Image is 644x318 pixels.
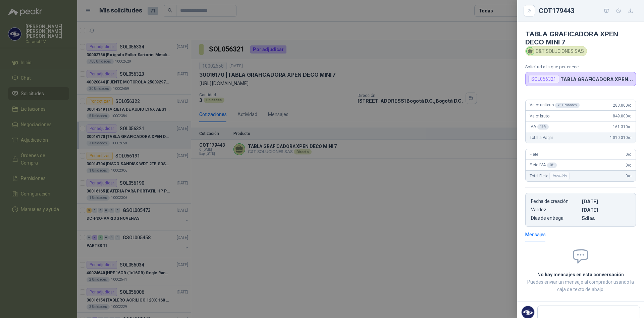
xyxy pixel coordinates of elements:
[560,76,633,82] p: TABLA GRAFICADORA XPEN DECO MINI 7
[530,152,538,157] span: Flete
[530,135,553,140] span: Total a Pagar
[530,103,580,108] span: Valor unitario
[539,5,636,16] div: COT179443
[626,163,632,168] span: 0
[525,7,533,15] button: Close
[525,30,636,46] h4: TABLA GRAFICADORA XPEN DECO MINI 7
[531,207,579,213] p: Validez
[525,231,546,238] div: Mensajes
[537,124,549,130] div: 19 %
[582,199,630,204] p: [DATE]
[626,152,632,157] span: 0
[530,124,549,130] span: IVA
[628,174,632,178] span: ,00
[582,215,630,221] p: 5 dias
[528,75,559,83] div: SOL056321
[628,153,632,156] span: ,00
[613,125,632,129] span: 161.310
[626,174,632,178] span: 0
[525,46,587,56] div: C&T SOLUCIONES SAS
[613,103,632,108] span: 283.000
[530,114,549,118] span: Valor bruto
[613,114,632,118] span: 849.000
[525,271,636,278] h2: No hay mensajes en esta conversación
[525,64,636,69] p: Solicitud a la que pertenece
[628,164,632,167] span: ,00
[531,199,579,204] p: Fecha de creación
[549,172,570,180] div: Incluido
[531,215,579,221] p: Días de entrega
[582,207,630,213] p: [DATE]
[628,136,632,140] span: ,00
[628,125,632,129] span: ,00
[555,103,580,108] div: x 3 Unidades
[547,163,557,168] div: 0 %
[628,104,632,107] span: ,00
[530,172,571,180] span: Total Flete
[628,114,632,118] span: ,00
[530,163,557,168] span: Flete IVA
[610,135,632,140] span: 1.010.310
[525,278,636,293] p: Puedes enviar un mensaje al comprador usando la caja de texto de abajo.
